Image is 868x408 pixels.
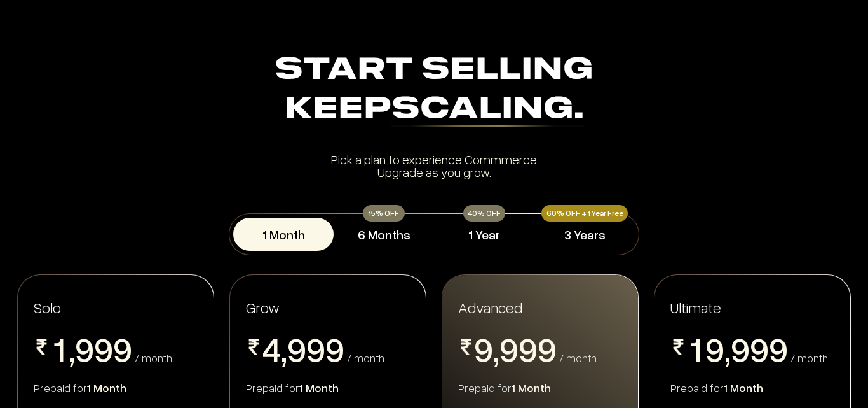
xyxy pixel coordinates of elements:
[113,332,132,366] span: 9
[474,332,493,366] span: 9
[686,366,705,400] span: 2
[458,380,622,395] div: Prepaid for
[287,332,306,366] span: 9
[233,218,334,251] button: 1 Month
[306,332,325,366] span: 9
[334,218,434,251] button: 6 Months
[246,298,280,316] span: Grow
[50,332,69,366] span: 1
[325,332,344,366] span: 9
[94,332,113,366] span: 9
[262,332,281,366] span: 4
[724,332,731,370] span: ,
[670,380,834,395] div: Prepaid for
[534,218,635,251] button: 3 Years
[731,332,750,366] span: 9
[670,339,686,355] img: pricing-rupee
[135,352,172,363] div: / month
[246,380,410,395] div: Prepaid for
[493,332,499,370] span: ,
[87,381,126,395] span: 1 Month
[705,332,724,366] span: 9
[34,339,50,355] img: pricing-rupee
[541,205,628,222] div: 60% OFF + 1 Year Free
[519,332,538,366] span: 9
[69,332,75,370] span: ,
[686,332,705,366] span: 1
[79,51,789,130] div: Start Selling
[499,332,519,366] span: 9
[347,352,384,363] div: / month
[75,332,94,366] span: 9
[769,332,788,366] span: 9
[670,297,721,317] span: Ultimate
[50,366,69,400] span: 2
[262,366,281,400] span: 5
[538,332,557,366] span: 9
[363,205,405,222] div: 15% OFF
[79,153,789,178] div: Pick a plan to experience Commmerce Upgrade as you grow.
[79,90,789,130] div: Keep
[724,381,763,395] span: 1 Month
[34,298,61,316] span: Solo
[391,95,584,127] div: Scaling.
[512,381,551,395] span: 1 Month
[790,352,828,363] div: / month
[281,332,287,370] span: ,
[458,339,474,355] img: pricing-rupee
[299,381,339,395] span: 1 Month
[246,339,262,355] img: pricing-rupee
[750,332,769,366] span: 9
[434,218,534,251] button: 1 Year
[34,380,198,395] div: Prepaid for
[463,205,505,222] div: 40% OFF
[559,352,597,363] div: / month
[458,297,522,317] span: Advanced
